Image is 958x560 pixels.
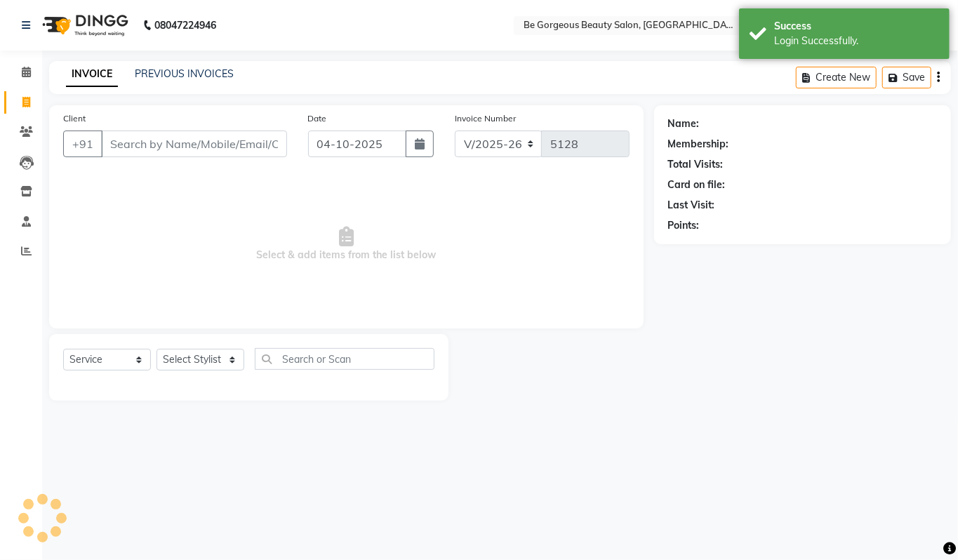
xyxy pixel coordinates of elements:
div: Last Visit: [668,198,715,213]
label: Invoice Number [455,112,516,125]
button: Save [882,67,931,88]
input: Search by Name/Mobile/Email/Code [101,131,287,157]
div: Login Successfully. [774,34,939,48]
label: Date [308,112,327,125]
div: Card on file: [668,178,726,192]
button: Create New [796,67,877,88]
div: Membership: [668,137,729,152]
div: Success [774,19,939,34]
span: Select & add items from the list below [63,174,630,314]
input: Search or Scan [255,348,434,370]
a: PREVIOUS INVOICES [135,67,234,80]
button: +91 [63,131,102,157]
label: Client [63,112,86,125]
div: Name: [668,116,700,131]
img: logo [36,6,132,45]
b: 08047224946 [154,6,216,45]
div: Total Visits: [668,157,724,172]
a: INVOICE [66,62,118,87]
div: Points: [668,218,700,233]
